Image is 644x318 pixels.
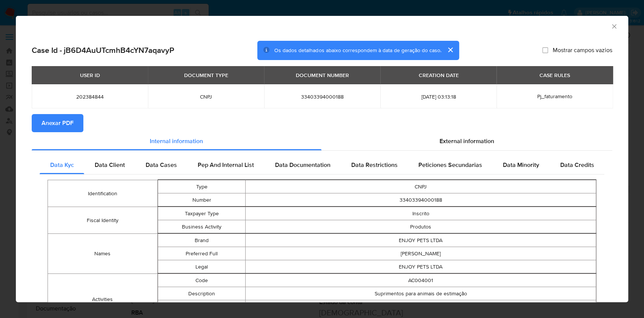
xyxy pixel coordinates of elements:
[32,132,612,150] div: Detailed info
[48,234,158,274] td: Names
[50,161,74,169] span: Data Kyc
[553,46,612,54] span: Mostrar campos vazios
[246,234,596,247] td: ENJOY PETS LTDA
[32,114,83,132] button: Anexar PDF
[158,300,245,313] td: Is Primary
[158,220,245,233] td: Business Activity
[273,93,371,100] span: 33403394000188
[158,274,245,287] td: Code
[150,137,203,145] span: Internal information
[275,161,330,169] span: Data Documentation
[246,180,596,193] td: CNPJ
[246,207,596,220] td: Inscrito
[157,93,255,100] span: CNPJ
[95,161,125,169] span: Data Client
[40,156,604,174] div: Detailed internal info
[146,161,177,169] span: Data Cases
[158,207,245,220] td: Taxpayer Type
[32,45,174,55] h2: Case Id - jB6D4AuUTcmhB4cYN7aqavyP
[41,115,74,131] span: Anexar PDF
[291,69,354,82] div: DOCUMENT NUMBER
[246,247,596,260] td: [PERSON_NAME]
[246,300,596,313] td: true
[180,69,233,82] div: DOCUMENT TYPE
[537,93,572,100] span: Pj_faturamento
[75,69,105,82] div: USER ID
[16,16,628,302] div: closure-recommendation-modal
[610,23,617,29] button: Fechar a janela
[158,180,245,193] td: Type
[158,247,245,260] td: Preferred Full
[246,193,596,207] td: 33403394000188
[158,287,245,300] td: Description
[274,46,441,54] span: Os dados detalhados abaixo correspondem à data de geração do caso.
[246,260,596,273] td: ENJOY PETS LTDA
[246,274,596,287] td: AC004001
[535,69,575,82] div: CASE RULES
[246,287,596,300] td: Suprimentos para animais de estimação
[440,137,494,145] span: External information
[41,93,139,100] span: 202384844
[158,193,245,207] td: Number
[389,93,487,100] span: [DATE] 03:13:18
[503,161,539,169] span: Data Minority
[158,260,245,273] td: Legal
[560,161,594,169] span: Data Credits
[198,161,254,169] span: Pep And Internal List
[418,161,482,169] span: Peticiones Secundarias
[351,161,398,169] span: Data Restrictions
[441,41,459,59] button: cerrar
[246,220,596,233] td: Produtos
[542,47,548,53] input: Mostrar campos vazios
[158,234,245,247] td: Brand
[48,207,158,234] td: Fiscal Identity
[48,180,158,207] td: Identification
[414,69,463,82] div: CREATION DATE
